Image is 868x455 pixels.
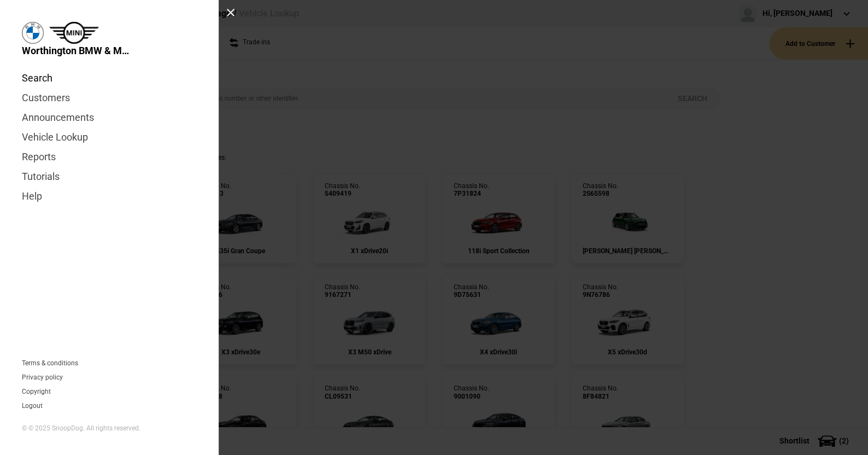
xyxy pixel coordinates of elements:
a: Privacy policy [22,374,63,381]
a: Terms & conditions [22,360,78,366]
span: Worthington BMW & MINI Garage [22,44,131,57]
a: Copyright [22,388,51,395]
a: Vehicle Lookup [22,127,197,147]
img: mini.png [49,22,99,44]
a: Reports [22,147,197,167]
a: Tutorials [22,167,197,186]
a: Search [22,68,197,88]
a: Help [22,186,197,206]
a: Customers [22,88,197,108]
button: Logout [22,402,43,409]
img: bmw.png [22,22,44,44]
div: © © 2025 SnoopDog. All rights reserved. [22,424,197,433]
a: Announcements [22,108,197,127]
